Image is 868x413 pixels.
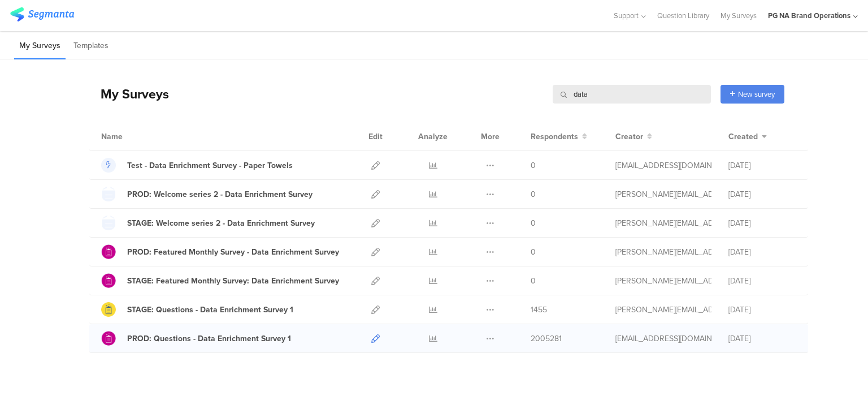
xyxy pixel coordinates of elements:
div: STAGE: Featured Monthly Survey: Data Enrichment Survey [127,275,339,287]
span: 0 [531,160,536,171]
div: ramkumar.raman@mindtree.com [615,275,711,287]
a: PROD: Questions - Data Enrichment Survey 1 [101,331,291,346]
a: STAGE: Welcome series 2 - Data Enrichment Survey [101,216,315,230]
div: [DATE] [728,275,796,287]
span: Support [614,10,639,21]
img: segmanta logo [10,7,74,21]
a: STAGE: Questions - Data Enrichment Survey 1 [101,302,293,317]
a: PROD: Featured Monthly Survey - Data Enrichment Survey [101,244,339,259]
button: Creator [615,131,652,143]
div: STAGE: Questions - Data Enrichment Survey 1 [127,304,293,316]
div: PROD: Questions - Data Enrichment Survey 1 [127,333,291,345]
div: More [478,122,502,150]
span: 0 [531,275,536,287]
div: Test - Data Enrichment Survey - Paper Towels [127,160,293,171]
div: Analyze [416,122,450,150]
div: ramkumar.raman@mindtree.com [615,188,711,200]
li: Templates [68,33,114,59]
input: Survey Name, Creator... [553,85,711,104]
div: My Surveys [89,84,169,104]
div: [DATE] [728,188,796,200]
a: PROD: Welcome series 2 - Data Enrichment Survey [101,187,313,201]
button: Respondents [531,131,587,143]
div: PG NA Brand Operations [768,10,850,21]
span: 0 [531,246,536,258]
div: [DATE] [728,333,796,345]
div: Name [101,131,169,143]
span: 2005281 [531,333,562,345]
span: New survey [738,89,775,100]
div: ramkumar.raman@mindtree.com [615,246,711,258]
div: gallup.r@pg.com [615,160,711,171]
div: STAGE: Welcome series 2 - Data Enrichment Survey [127,217,315,229]
span: 0 [531,188,536,200]
span: 0 [531,217,536,229]
div: [DATE] [728,217,796,229]
div: ramkumar.raman@mindtree.com [615,217,711,229]
div: [DATE] [728,304,796,316]
span: Creator [615,131,643,143]
button: Created [728,131,767,143]
div: PROD: Featured Monthly Survey - Data Enrichment Survey [127,246,339,258]
span: Respondents [531,131,578,143]
div: jb@segmanta.com [615,333,711,345]
a: STAGE: Featured Monthly Survey: Data Enrichment Survey [101,273,339,288]
div: Edit [363,122,388,150]
span: 1455 [531,304,547,316]
a: Test - Data Enrichment Survey - Paper Towels [101,158,293,173]
span: Created [728,131,758,143]
li: My Surveys [14,33,66,59]
div: ramkumar.raman@mindtree.com [615,304,711,316]
div: PROD: Welcome series 2 - Data Enrichment Survey [127,188,313,200]
div: [DATE] [728,160,796,171]
div: [DATE] [728,246,796,258]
